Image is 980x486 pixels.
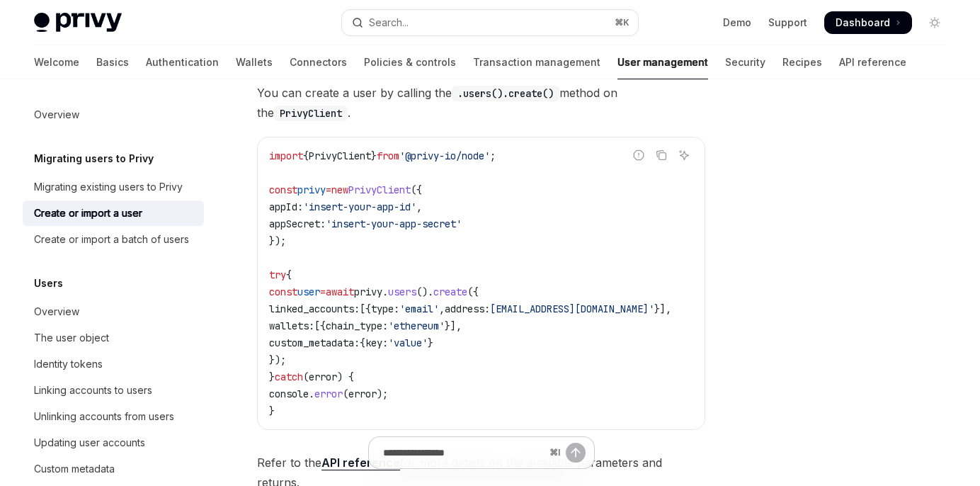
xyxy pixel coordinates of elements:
[269,320,314,332] span: wallets:
[96,45,129,79] a: Basics
[365,337,388,349] span: key:
[269,286,297,298] span: const
[34,106,79,123] div: Overview
[433,286,467,298] span: create
[388,320,445,332] span: 'ethereum'
[836,16,890,30] span: Dashboard
[269,303,360,315] span: linked_accounts:
[23,456,204,482] a: Custom metadata
[377,388,388,400] span: );
[411,183,422,196] span: ({
[23,378,204,403] a: Linking accounts to users
[23,227,204,252] a: Create or import a batch of users
[23,325,204,351] a: The user object
[388,286,416,298] span: users
[723,16,751,30] a: Demo
[269,405,275,417] span: }
[490,149,496,162] span: ;
[303,149,309,162] span: {
[23,430,204,456] a: Updating user accounts
[399,149,490,162] span: '@privy-io/node'
[269,234,286,247] span: });
[309,371,337,383] span: error
[23,299,204,324] a: Overview
[617,45,708,79] a: User management
[675,146,693,164] button: Ask AI
[303,371,309,383] span: (
[34,150,154,167] h5: Migrating users to Privy
[257,83,705,123] span: You can create a user by calling the method on the .
[236,45,273,79] a: Wallets
[388,337,428,349] span: 'value'
[383,437,544,468] input: Ask a question...
[34,45,79,79] a: Welcome
[269,149,303,162] span: import
[416,286,433,298] span: ().
[416,200,422,213] span: ,
[839,45,906,79] a: API reference
[615,17,629,28] span: ⌘ K
[34,275,63,292] h5: Users
[490,303,654,315] span: [EMAIL_ADDRESS][DOMAIN_NAME]'
[269,269,286,281] span: try
[782,45,822,79] a: Recipes
[314,320,326,332] span: [{
[34,434,145,451] div: Updating user accounts
[320,286,326,298] span: =
[309,388,314,400] span: .
[34,13,122,33] img: light logo
[23,174,204,200] a: Migrating existing users to Privy
[343,388,348,400] span: (
[445,320,462,332] span: }],
[275,371,303,383] span: catch
[23,200,204,226] a: Create or import a user
[34,408,174,425] div: Unlinking accounts from users
[399,303,439,315] span: 'email'
[34,303,79,320] div: Overview
[297,286,320,298] span: user
[269,371,275,383] span: }
[348,388,377,400] span: error
[371,149,377,162] span: }
[269,354,286,366] span: });
[369,14,409,31] div: Search...
[326,183,331,196] span: =
[354,286,382,298] span: privy
[34,382,152,399] div: Linking accounts to users
[274,106,348,121] code: PrivyClient
[364,45,456,79] a: Policies & controls
[303,200,416,213] span: 'insert-your-app-id'
[566,443,586,463] button: Send message
[371,303,399,315] span: type:
[309,149,371,162] span: PrivyClient
[348,183,411,196] span: PrivyClient
[342,10,639,35] button: Open search
[146,45,219,79] a: Authentication
[34,356,103,373] div: Identity tokens
[23,351,204,377] a: Identity tokens
[654,303,671,315] span: }],
[326,286,354,298] span: await
[297,183,326,196] span: privy
[768,16,807,30] a: Support
[23,404,204,429] a: Unlinking accounts from users
[326,217,462,230] span: 'insert-your-app-secret'
[34,179,183,196] div: Migrating existing users to Privy
[360,303,371,315] span: [{
[382,286,388,298] span: .
[629,146,648,164] button: Report incorrect code
[337,371,354,383] span: ) {
[269,337,360,349] span: custom_metadata:
[290,45,347,79] a: Connectors
[824,11,912,34] a: Dashboard
[452,86,559,101] code: .users().create()
[34,231,189,248] div: Create or import a batch of users
[269,200,303,213] span: appId:
[445,303,490,315] span: address:
[286,269,292,281] span: {
[428,337,433,349] span: }
[923,11,946,34] button: Toggle dark mode
[314,388,343,400] span: error
[269,183,297,196] span: const
[34,329,109,346] div: The user object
